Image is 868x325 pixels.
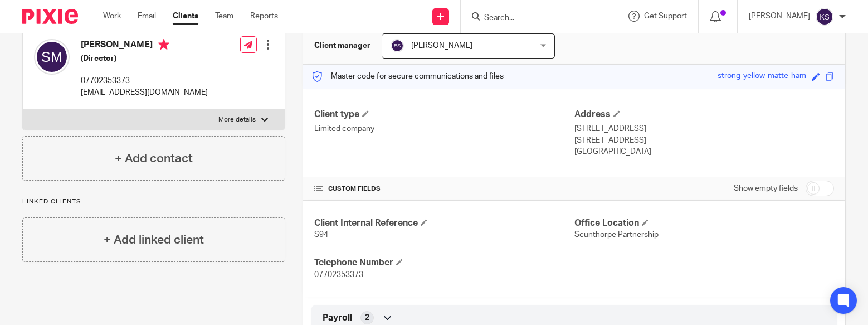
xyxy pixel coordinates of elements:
[250,11,278,22] a: Reports
[81,87,208,98] p: [EMAIL_ADDRESS][DOMAIN_NAME]
[104,231,204,249] h4: + Add linked client
[314,40,370,51] h3: Client manager
[173,11,198,22] a: Clients
[81,75,208,86] p: 07702353373
[365,312,369,323] span: 2
[138,11,156,22] a: Email
[734,183,798,194] label: Show empty fields
[103,11,121,22] a: Work
[311,71,504,82] p: Master code for secure communications and files
[314,217,574,229] h4: Client Internal Reference
[314,231,328,239] span: S94
[749,11,810,22] p: [PERSON_NAME]
[218,115,256,124] p: More details
[314,257,574,269] h4: Telephone Number
[314,123,574,134] p: Limited company
[215,11,233,22] a: Team
[574,123,834,134] p: [STREET_ADDRESS]
[816,8,833,26] img: svg%3E
[34,39,70,75] img: svg%3E
[574,109,834,120] h4: Address
[22,9,78,24] img: Pixie
[158,39,169,50] i: Primary
[314,185,574,193] h4: CUSTOM FIELDS
[314,271,363,279] span: 07702353373
[483,13,583,23] input: Search
[574,217,834,229] h4: Office Location
[574,146,834,157] p: [GEOGRAPHIC_DATA]
[718,70,806,83] div: strong-yellow-matte-ham
[574,135,834,146] p: [STREET_ADDRESS]
[81,39,208,53] h4: [PERSON_NAME]
[323,312,352,324] span: Payroll
[391,39,404,52] img: svg%3E
[411,42,472,50] span: [PERSON_NAME]
[22,197,285,206] p: Linked clients
[314,109,574,120] h4: Client type
[81,53,208,64] h5: (Director)
[574,231,659,239] span: Scunthorpe Partnership
[115,150,193,167] h4: + Add contact
[644,12,687,20] span: Get Support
